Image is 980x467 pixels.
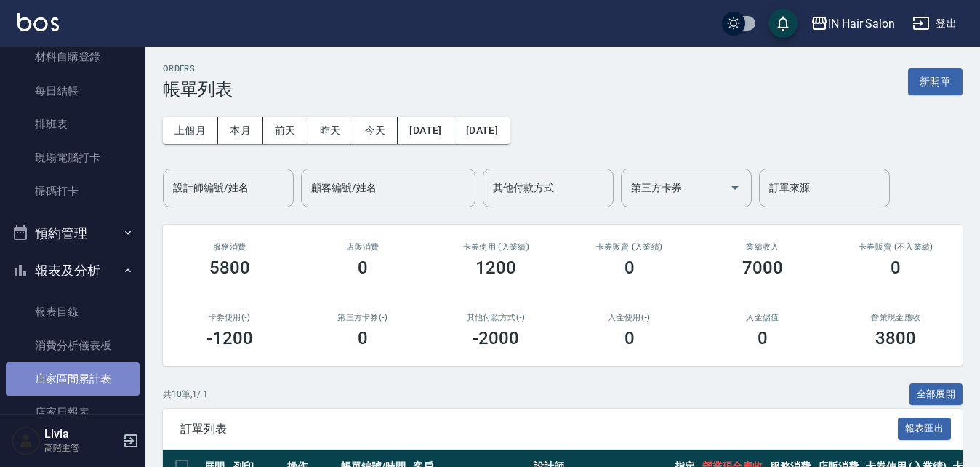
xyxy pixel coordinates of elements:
[908,74,963,88] a: 新開單
[713,242,811,252] h2: 業績收入
[875,328,916,348] h3: 3800
[909,383,963,406] button: 全部展開
[313,313,411,322] h2: 第三方卡券(-)
[6,295,140,329] a: 報表目錄
[723,176,747,199] button: Open
[263,117,308,144] button: 前天
[742,258,783,278] h3: 7000
[847,313,945,322] h2: 營業現金應收
[206,328,253,348] h3: -1200
[898,421,952,435] a: 報表匯出
[624,258,635,278] h3: 0
[17,13,59,31] img: Logo
[447,313,545,322] h2: 其他付款方式(-)
[473,328,519,348] h3: -2000
[353,117,398,144] button: 今天
[624,328,635,348] h3: 0
[580,313,678,322] h2: 入金使用(-)
[163,117,218,144] button: 上個月
[891,258,901,278] h3: 0
[847,242,945,252] h2: 卡券販賣 (不入業績)
[6,252,140,290] button: 報表及分析
[447,242,545,252] h2: 卡券使用 (入業績)
[758,328,768,348] h3: 0
[898,418,952,440] button: 報表匯出
[180,422,898,436] span: 訂單列表
[12,426,41,455] img: Person
[163,388,208,401] p: 共 10 筆, 1 / 1
[209,258,250,278] h3: 5800
[218,117,263,144] button: 本月
[308,117,353,144] button: 昨天
[828,15,895,33] div: IN Hair Salon
[907,10,963,37] button: 登出
[44,427,119,442] h5: Livia
[6,215,140,252] button: 預約管理
[358,328,368,348] h3: 0
[313,242,411,252] h2: 店販消費
[6,175,140,208] a: 掃碼打卡
[454,117,510,144] button: [DATE]
[180,313,278,322] h2: 卡券使用(-)
[580,242,678,252] h2: 卡券販賣 (入業績)
[163,79,233,100] h3: 帳單列表
[713,313,811,322] h2: 入金儲值
[163,64,233,73] h2: ORDERS
[6,40,140,73] a: 材料自購登錄
[6,74,140,108] a: 每日結帳
[805,9,901,39] button: IN Hair Salon
[908,68,963,95] button: 新開單
[6,141,140,175] a: 現場電腦打卡
[6,108,140,141] a: 排班表
[475,258,516,278] h3: 1200
[6,396,140,429] a: 店家日報表
[180,242,278,252] h3: 服務消費
[6,362,140,396] a: 店家區間累計表
[44,442,119,455] p: 高階主管
[358,258,368,278] h3: 0
[768,9,798,38] button: save
[398,117,454,144] button: [DATE]
[6,329,140,362] a: 消費分析儀表板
